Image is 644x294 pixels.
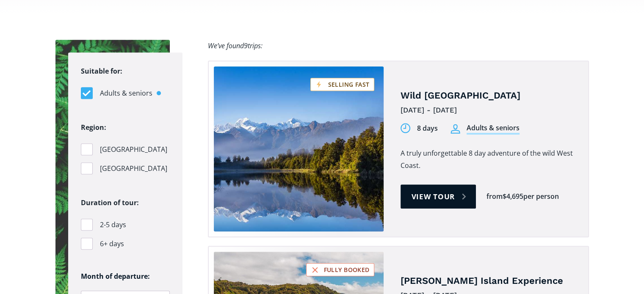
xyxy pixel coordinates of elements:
[523,192,559,201] div: per person
[467,123,520,135] div: Adults & seniors
[81,121,106,134] legend: Region:
[503,192,523,201] div: $4,695
[81,197,139,209] legend: Duration of tour:
[401,184,476,209] a: View tour
[100,219,126,231] span: 2-5 days
[100,238,124,250] span: 6+ days
[401,90,575,102] h4: Wild [GEOGRAPHIC_DATA]
[100,163,167,174] span: [GEOGRAPHIC_DATA]
[401,275,575,287] h4: [PERSON_NAME] Island Experience
[81,65,122,77] legend: Suitable for:
[100,88,152,99] span: Adults & seniors
[208,40,263,52] div: We’ve found trips:
[417,124,421,133] div: 8
[100,144,167,155] span: [GEOGRAPHIC_DATA]
[486,192,503,201] div: from
[423,124,438,133] div: days
[401,104,575,117] div: [DATE] - [DATE]
[81,272,170,281] h6: Month of departure:
[244,41,248,50] span: 9
[401,147,575,172] p: A truly unforgettable 8 day adventure of the wild West Coast.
